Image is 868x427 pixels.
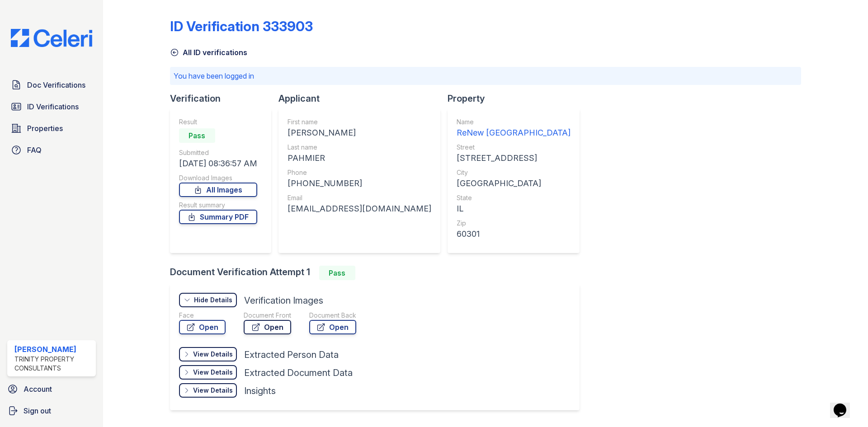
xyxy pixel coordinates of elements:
[24,384,52,394] span: Account
[194,296,232,305] div: Hide Details
[14,344,92,355] div: [PERSON_NAME]
[457,228,571,240] div: 60301
[170,47,247,58] a: All ID verifications
[457,127,571,139] div: ReNew [GEOGRAPHIC_DATA]
[244,385,276,397] div: Insights
[319,266,355,280] div: Pass
[244,320,291,334] a: Open
[4,380,99,398] a: Account
[27,80,85,90] span: Doc Verifications
[288,177,431,190] div: [PHONE_NUMBER]
[457,152,571,164] div: [STREET_ADDRESS]
[7,76,96,94] a: Doc Verifications
[457,219,571,228] div: Zip
[179,117,257,127] div: Result
[288,168,431,177] div: Phone
[174,70,797,81] p: You have been logged in
[288,193,431,202] div: Email
[457,143,571,152] div: Street
[27,101,79,112] span: ID Verifications
[288,127,431,139] div: [PERSON_NAME]
[7,98,96,116] a: ID Verifications
[244,348,339,361] div: Extracted Person Data
[179,183,257,197] a: All Images
[7,141,96,159] a: FAQ
[179,174,257,183] div: Download Images
[288,202,431,215] div: [EMAIL_ADDRESS][DOMAIN_NAME]
[457,193,571,202] div: State
[457,177,571,190] div: [GEOGRAPHIC_DATA]
[288,152,431,164] div: PAHMIER
[244,366,353,379] div: Extracted Document Data
[244,311,291,320] div: Document Front
[179,311,226,320] div: Face
[278,92,448,105] div: Applicant
[457,202,571,215] div: IL
[309,320,356,334] a: Open
[179,320,226,334] a: Open
[457,168,571,177] div: City
[24,405,51,416] span: Sign out
[4,29,99,47] img: CE_Logo_Blue-a8612792a0a2168367f1c8372b55b34899dd931a85d93a1a3d3e32e68fde9ad4.png
[170,92,278,105] div: Verification
[193,368,233,377] div: View Details
[244,294,323,307] div: Verification Images
[288,117,431,127] div: First name
[27,123,63,134] span: Properties
[179,128,215,143] div: Pass
[14,355,92,373] div: Trinity Property Consultants
[179,210,257,224] a: Summary PDF
[457,117,571,127] div: Name
[288,143,431,152] div: Last name
[179,201,257,210] div: Result summary
[179,148,257,157] div: Submitted
[4,402,99,420] a: Sign out
[170,266,587,280] div: Document Verification Attempt 1
[170,18,313,34] div: ID Verification 333903
[193,350,233,359] div: View Details
[193,386,233,395] div: View Details
[179,157,257,170] div: [DATE] 08:36:57 AM
[457,117,571,139] a: Name ReNew [GEOGRAPHIC_DATA]
[309,311,356,320] div: Document Back
[830,391,859,418] iframe: chat widget
[448,92,587,105] div: Property
[27,145,42,155] span: FAQ
[7,119,96,137] a: Properties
